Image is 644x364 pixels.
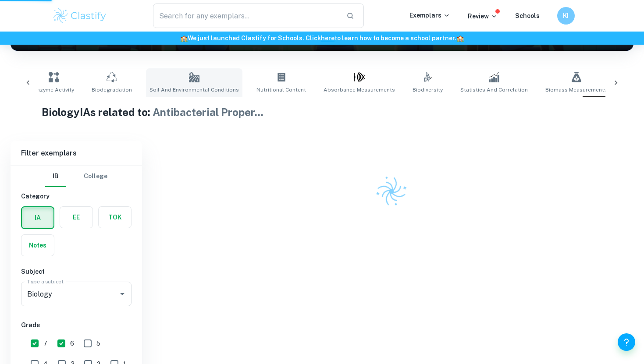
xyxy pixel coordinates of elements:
span: Biodegradation [92,86,132,94]
span: 5 [96,339,100,348]
h6: Grade [21,320,132,330]
input: Search for any exemplars... [153,4,340,28]
button: College [84,166,107,187]
span: Statistics and Correlation [460,86,528,94]
button: IB [45,166,66,187]
p: Exemplars [409,11,450,20]
span: Biodiversity [413,86,443,94]
p: Review [468,11,498,21]
div: Filter type choice [45,166,107,187]
span: 6 [70,339,74,348]
h6: Category [21,191,132,201]
span: Enzyme Activity [34,86,74,94]
label: Type a subject [27,278,64,285]
span: Biomass Measurements [545,86,607,94]
span: 🏫 [180,35,188,42]
a: here [321,35,334,42]
span: 🏫 [456,35,464,42]
button: KI [557,7,575,25]
h1: Biology IAs related to: [42,104,602,120]
img: Clastify logo [52,7,108,25]
img: Clastify logo [370,170,412,212]
h6: We just launched Clastify for Schools. Click to learn how to become a school partner. [2,33,642,43]
h6: KI [561,11,571,21]
h6: Filter exemplars [11,141,142,166]
a: Schools [515,12,540,19]
button: Notes [21,235,54,256]
button: Open [116,288,128,300]
button: IA [22,207,53,228]
span: Nutritional Content [256,86,306,94]
span: Absorbance Measurements [324,86,395,94]
span: Soil and Environmental Conditions [149,86,239,94]
span: 7 [43,339,47,348]
span: Antibacterial Proper ... [153,106,263,118]
button: TOK [99,207,131,228]
button: Help and Feedback [618,333,635,351]
h6: Subject [21,267,132,276]
button: EE [60,207,93,228]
